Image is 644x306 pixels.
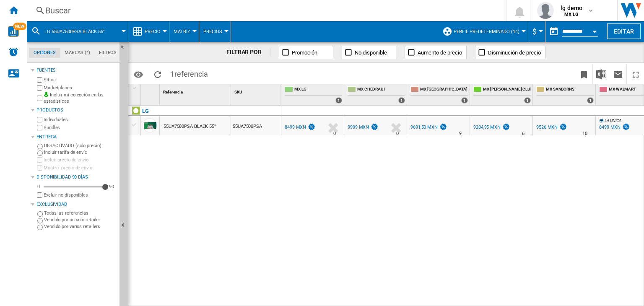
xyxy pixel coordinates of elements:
[561,4,582,12] span: lg demo
[234,90,242,94] span: SKU
[233,84,281,97] div: SKU Sort None
[203,21,226,42] button: Precios
[410,124,438,130] div: 9691,50 MXN
[233,84,281,97] div: Sort None
[564,12,579,17] b: MX LG
[31,21,124,42] div: LG 55UA7500PSA BLACK 55"
[119,42,130,57] button: Ocultar
[44,210,116,216] label: Todas las referencias
[532,21,541,42] div: $
[418,49,462,56] span: Aumento de precio
[459,130,462,138] div: Tiempo de entrega : 9 días
[44,143,116,149] label: DESACTIVADO (solo precio)
[145,29,161,34] span: Precio
[472,123,510,132] div: 9204,95 MXN
[36,67,116,74] div: Fuentes
[60,48,95,58] md-tab-item: Marcas (*)
[532,27,537,36] span: $
[348,124,369,130] div: 9999 MXN
[44,92,49,97] img: mysite-bg-18x18.png
[37,150,43,156] input: Incluir tarifa de envío
[37,117,42,122] input: Individuales
[35,184,42,190] div: 0
[37,157,42,163] input: Incluir precio de envío
[37,93,42,104] input: Incluir mi colección en las estadísticas
[627,64,644,84] button: Maximizar
[44,29,105,34] span: LG 55UA7500PSA BLACK 55"
[285,124,306,130] div: 8499 MXN
[346,84,407,105] div: MX CHEDRAUI 1 offers sold by MX CHEDRAUI
[174,21,195,42] div: Matriz
[335,97,342,104] div: 1 offers sold by MX LG
[37,192,42,198] input: Mostrar precio de envío
[622,123,630,130] img: promotionV3.png
[409,84,470,105] div: MX [GEOGRAPHIC_DATA] 1 offers sold by MX LIVERPOOL
[37,125,42,130] input: Bundles
[37,225,43,230] input: Vendido por varios retailers
[107,184,116,190] div: 90
[536,124,558,130] div: 9526 MXN
[420,86,468,93] span: MX [GEOGRAPHIC_DATA]
[342,46,396,59] button: No disponible
[283,84,344,105] div: MX LG 1 offers sold by MX LG
[292,49,317,56] span: Promoción
[442,21,524,42] div: Perfil predeterminado (14)
[598,123,630,132] div: 8499 MXN
[599,124,621,130] div: 8499 MXN
[36,134,116,140] div: Entrega
[143,84,159,97] div: Sort None
[535,84,595,105] div: MX SANBORNS 1 offers sold by MX SANBORNS
[610,64,626,84] button: Enviar este reporte por correo electrónico
[231,116,281,135] div: 55UA7500PSA
[166,64,212,82] span: 1
[454,29,519,34] span: Perfil predeterminado (14)
[37,144,43,149] input: DESACTIVADO (solo precio)
[522,130,525,138] div: Tiempo de entrega : 6 días
[44,217,116,223] label: Vendido por un solo retailer
[145,21,165,42] button: Precio
[36,201,116,208] div: Exclusividad
[461,97,468,104] div: 1 offers sold by MX LIVERPOOL
[45,5,484,16] div: Buscar
[44,165,116,171] label: Mostrar precio de envío
[398,97,405,104] div: 1 offers sold by MX CHEDRAUI
[405,46,467,59] button: Aumento de precio
[355,49,387,56] span: No disponible
[94,48,121,58] md-tab-item: Filtros
[164,117,216,136] div: 55UA7500PSA BLACK 55"
[472,84,532,105] div: MX [PERSON_NAME] CLUB 1 offers sold by MX SAMS CLUB
[37,85,42,91] input: Marketplaces
[593,64,610,84] button: Descargar en Excel
[8,47,18,57] img: alerts-logo.svg
[44,85,116,91] label: Marketplaces
[36,107,116,114] div: Productos
[130,67,147,82] button: Opciones
[13,23,26,30] span: NEW
[29,48,60,58] md-tab-item: Opciones
[44,183,105,191] md-slider: Disponibilidad
[396,130,399,138] div: Tiempo de entrega : 0 día
[36,174,116,181] div: Disponibilidad 90 Días
[37,211,43,217] input: Todas las referencias
[226,48,270,57] div: FILTRAR POR
[587,97,594,104] div: 1 offers sold by MX SANBORNS
[203,29,222,34] span: Precios
[163,90,183,94] span: Referencia
[454,21,524,42] button: Perfil predeterminado (14)
[607,23,641,39] button: Editar
[537,2,554,19] img: profile.jpg
[524,97,531,104] div: 1 offers sold by MX SAMS CLUB
[161,84,231,97] div: Referencia Sort None
[605,118,621,123] span: LA UNICA
[582,130,587,138] div: Tiempo de entrega : 10 días
[44,117,116,123] label: Individuales
[439,123,447,130] img: promotionV3.png
[483,86,531,93] span: MX [PERSON_NAME] CLUB
[475,46,545,59] button: Disminución de precio
[357,86,405,93] span: MX CHEDRAUI
[545,23,562,40] button: md-calendar
[587,23,602,38] button: Open calendar
[44,21,113,42] button: LG 55UA7500PSA BLACK 55"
